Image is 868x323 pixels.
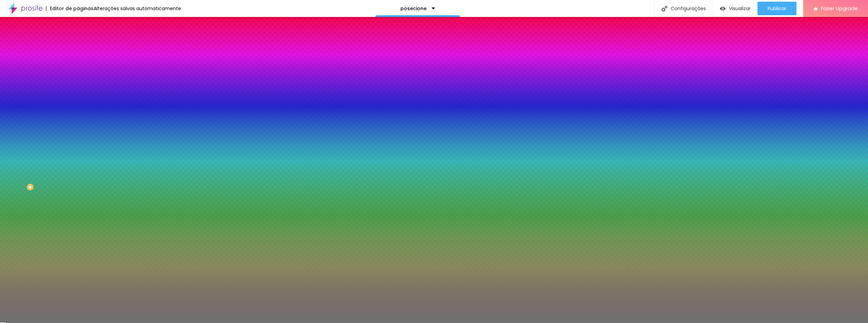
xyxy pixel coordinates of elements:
span: Visualizar [729,6,751,11]
button: Publicar [757,2,796,15]
div: Alterações salvas automaticamente [94,6,181,11]
img: Icone [662,6,667,12]
p: posecione [400,6,427,11]
div: Editor de páginas [46,6,94,11]
img: view-1.svg [720,6,726,12]
span: Fazer Upgrade [821,5,858,11]
button: Visualizar [713,2,757,15]
span: Publicar [768,6,786,11]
